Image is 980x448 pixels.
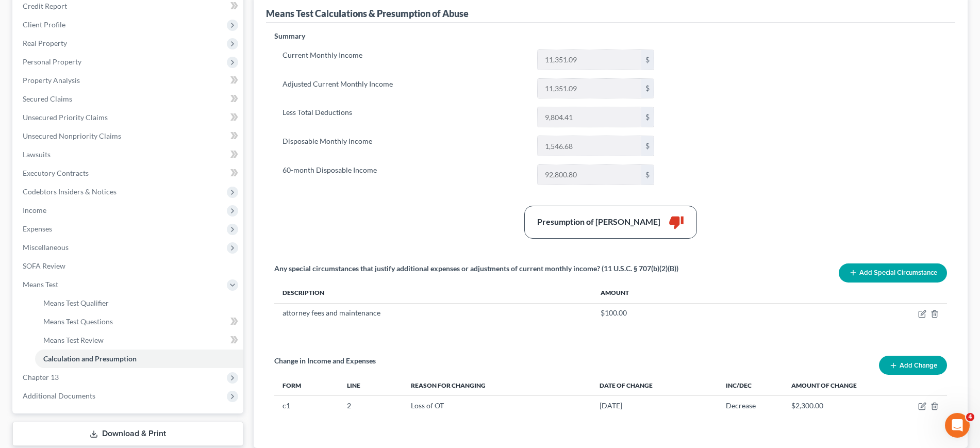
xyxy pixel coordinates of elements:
[23,280,58,289] span: Means Test
[339,375,403,395] th: Line
[14,71,243,90] a: Property Analysis
[791,401,902,411] div: $2,300.00
[726,401,756,410] span: Decrease
[274,356,376,366] p: Change in Income and Expenses
[43,336,104,344] span: Means Test Review
[14,145,243,164] a: Lawsuits
[538,79,641,98] input: 0.00
[641,107,654,127] div: $
[35,350,243,368] a: Calculation and Presumption
[23,131,121,140] span: Unsecured Nonpriority Claims
[641,165,654,185] div: $
[591,375,718,395] th: Date of Change
[23,57,81,66] span: Personal Property
[600,401,709,411] div: [DATE]
[641,136,654,156] div: $
[538,165,641,185] input: 0.00
[14,164,243,182] a: Executory Contracts
[277,164,532,185] label: 60-month Disposable Income
[23,224,52,233] span: Expenses
[601,308,902,318] div: $100.00
[274,31,662,41] p: Summary
[23,169,89,177] span: Executory Contracts
[966,413,974,421] span: 4
[23,373,59,381] span: Chapter 13
[839,263,947,283] button: Add Special Circumstance
[879,356,947,375] button: Add Change
[23,94,72,103] span: Secured Claims
[277,107,532,127] label: Less Total Deductions
[277,78,532,99] label: Adjusted Current Monthly Income
[43,298,109,307] span: Means Test Qualifier
[274,375,339,395] th: Form
[945,413,970,438] iframe: Intercom live chat
[14,127,243,145] a: Unsecured Nonpriority Claims
[718,375,783,395] th: Inc/Dec
[274,263,678,274] div: Any special circumstances that justify additional expenses or adjustments of current monthly inco...
[23,39,67,47] span: Real Property
[347,401,394,411] div: 2
[23,391,95,400] span: Additional Documents
[592,283,910,303] th: Amount
[23,150,51,159] span: Lawsuits
[783,375,910,395] th: Amount of Change
[538,50,641,70] input: 0.00
[538,136,641,156] input: 0.00
[12,422,243,446] a: Download & Print
[43,317,113,326] span: Means Test Questions
[23,243,69,252] span: Miscellaneous
[283,308,584,318] div: attorney fees and maintenance
[23,187,117,196] span: Codebtors Insiders & Notices
[641,79,654,98] div: $
[403,375,591,395] th: Reason for Changing
[669,214,684,230] i: thumb_down
[35,312,243,331] a: Means Test Questions
[277,136,532,156] label: Disposable Monthly Income
[14,90,243,108] a: Secured Claims
[23,206,46,214] span: Income
[274,283,592,303] th: Description
[537,216,660,228] div: Presumption of [PERSON_NAME]
[266,7,469,20] div: Means Test Calculations & Presumption of Abuse
[277,49,532,70] label: Current Monthly Income
[538,107,641,127] input: 0.00
[23,76,80,85] span: Property Analysis
[23,20,65,29] span: Client Profile
[14,108,243,127] a: Unsecured Priority Claims
[411,401,583,411] div: Loss of OT
[283,401,330,411] div: c1
[23,113,108,122] span: Unsecured Priority Claims
[23,261,65,270] span: SOFA Review
[641,50,654,70] div: $
[14,257,243,275] a: SOFA Review
[35,294,243,312] a: Means Test Qualifier
[23,2,67,10] span: Credit Report
[35,331,243,350] a: Means Test Review
[43,354,137,363] span: Calculation and Presumption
